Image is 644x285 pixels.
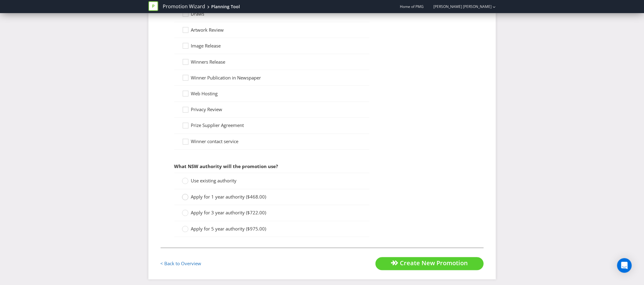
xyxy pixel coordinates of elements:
[161,261,201,267] a: < Back to Overview
[191,210,266,216] span: Apply for 3 year authority ($722.00)
[191,139,239,145] span: Winner contact service
[191,90,218,97] span: Web Hosting
[191,226,266,232] span: Apply for 5 year authority ($975.00)
[191,178,237,184] span: Use existing authority
[191,75,261,81] span: Winner Publication in Newspaper
[174,164,278,170] span: What NSW authority will the promotion use?
[400,4,424,9] span: Home of PMG
[191,59,226,65] span: Winners Release
[211,4,240,10] div: Planning Tool
[163,3,205,10] a: Promotion Wizard
[400,259,468,267] span: Create New Promotion
[191,27,224,33] span: Artwork Review
[191,122,244,128] span: Prize Supplier Agreement
[191,107,222,113] span: Privacy Review
[617,258,632,273] div: Open Intercom Messenger
[191,194,266,200] span: Apply for 1 year authority ($468.00)
[191,43,221,49] span: Image Release
[375,257,484,270] button: Create New Promotion
[428,4,492,9] a: [PERSON_NAME] [PERSON_NAME]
